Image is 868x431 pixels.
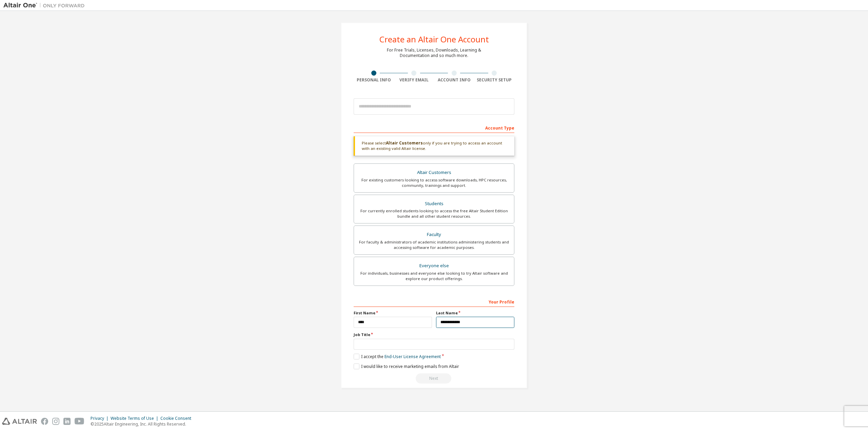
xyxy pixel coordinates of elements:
div: Website Terms of Use [111,416,160,421]
div: Account Type [354,122,514,133]
div: For faculty & administrators of academic institutions administering students and accessing softwa... [358,239,510,250]
div: Please select only if you are trying to access an account with an existing valid Altair license. [354,136,514,156]
div: For individuals, businesses and everyone else looking to try Altair software and explore our prod... [358,271,510,281]
img: youtube.svg [75,418,84,425]
div: Your Profile [354,296,514,307]
img: instagram.svg [52,418,59,425]
div: Security Setup [474,77,515,83]
div: Faculty [358,230,510,239]
div: For existing customers looking to access software downloads, HPC resources, community, trainings ... [358,177,510,188]
div: Cookie Consent [160,416,195,421]
b: Altair Customers [386,140,423,146]
div: Account Info [434,77,474,83]
img: linkedin.svg [63,418,71,425]
a: End-User License Agreement [384,354,441,359]
div: For Free Trials, Licenses, Downloads, Learning & Documentation and so much more. [387,47,481,58]
label: First Name [354,310,432,316]
div: Everyone else [358,261,510,271]
div: Personal Info [354,77,394,83]
div: Altair Customers [358,168,510,177]
label: Last Name [436,310,514,316]
img: altair_logo.svg [2,418,37,425]
div: Verify Email [394,77,434,83]
label: Job Title [354,332,514,337]
div: Create an Altair One Account [379,35,489,43]
div: For currently enrolled students looking to access the free Altair Student Edition bundle and all ... [358,208,510,219]
img: facebook.svg [41,418,48,425]
p: © 2025 Altair Engineering, Inc. All Rights Reserved. [91,421,195,427]
div: Students [358,199,510,209]
label: I would like to receive marketing emails from Altair [354,364,459,369]
div: Read and acccept EULA to continue [354,373,514,384]
img: Altair One [3,2,88,9]
label: I accept the [354,354,441,359]
div: Privacy [91,416,111,421]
